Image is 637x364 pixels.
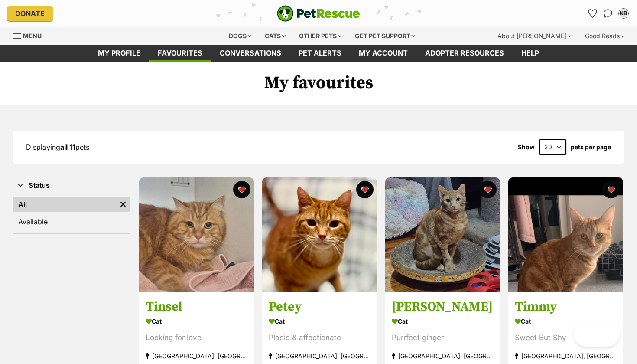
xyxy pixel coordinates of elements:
[601,7,615,20] a: Conversations
[585,7,630,20] ul: Account quick links
[518,144,535,151] span: Show
[269,315,370,328] div: Cat
[117,197,130,212] a: Remove filter
[149,45,211,62] a: Favourites
[269,351,370,362] div: [GEOGRAPHIC_DATA], [GEOGRAPHIC_DATA]
[349,27,421,45] div: Get pet support
[13,197,117,212] a: All
[392,351,494,362] div: [GEOGRAPHIC_DATA], [GEOGRAPHIC_DATA]
[356,181,374,198] button: favourite
[508,177,623,292] img: Timmy
[491,27,577,45] div: About [PERSON_NAME]
[515,332,617,344] div: Sweet But Shy
[385,177,500,292] img: Lance
[515,299,617,315] h3: Timmy
[392,332,494,344] div: Purrfect ginger
[146,299,247,315] h3: Tinsel
[619,9,628,18] div: NB
[146,351,247,362] div: [GEOGRAPHIC_DATA], [GEOGRAPHIC_DATA]
[13,27,48,43] a: Menu
[146,332,247,344] div: Looking for love
[13,180,130,191] button: Status
[269,299,370,315] h3: Petey
[479,181,497,198] button: favourite
[23,32,42,39] span: Menu
[277,5,360,22] a: PetRescue
[579,27,630,45] div: Good Reads
[602,181,620,198] button: favourite
[223,27,257,45] div: Dogs
[350,45,416,62] a: My account
[13,214,130,230] a: Available
[416,45,513,62] a: Adopter resources
[585,7,599,20] a: Favourites
[139,177,254,292] img: Tinsel
[146,315,247,328] div: Cat
[233,181,250,198] button: favourite
[604,9,613,18] img: chat-41dd97257d64d25036548639549fe6c8038ab92f7586957e7f3b1b290dea8141.svg
[26,143,89,151] span: Displaying pets
[89,45,149,62] a: My profile
[392,299,494,315] h3: [PERSON_NAME]
[574,321,620,347] iframe: Help Scout Beacon - Open
[617,7,630,20] button: My account
[515,315,617,328] div: Cat
[60,143,75,151] strong: all 11
[211,45,290,62] a: conversations
[277,5,360,22] img: logo-e224e6f780fb5917bec1dbf3a21bbac754714ae5b6737aabdf751b685950b380.svg
[269,332,370,344] div: Placid & affectionate
[259,27,292,45] div: Cats
[6,6,53,21] a: Donate
[571,144,611,151] label: pets per page
[13,195,130,233] div: Status
[513,45,548,62] a: Help
[290,45,350,62] a: Pet alerts
[515,351,617,362] div: [GEOGRAPHIC_DATA], [GEOGRAPHIC_DATA]
[392,315,494,328] div: Cat
[262,177,377,292] img: Petey
[293,27,348,45] div: Other pets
